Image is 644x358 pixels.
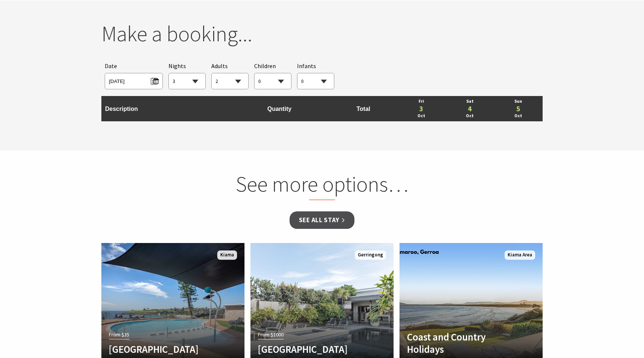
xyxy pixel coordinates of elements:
span: From $1000 [258,330,284,339]
a: 5 [498,105,539,112]
h4: Coast and Country Holidays [407,331,514,355]
span: Children [254,62,276,70]
a: Fri [401,98,442,105]
span: Kiama Area [505,250,535,260]
span: From $35 [109,330,129,339]
a: Sun [498,98,539,105]
span: [DATE] [109,75,158,85]
span: Infants [297,62,316,70]
h4: [GEOGRAPHIC_DATA] [258,343,364,355]
td: Description [101,96,229,121]
h2: Make a booking... [101,21,543,47]
a: 4 [449,105,490,112]
a: 3 [401,105,442,112]
a: Oct [401,112,442,119]
div: Please choose your desired arrival date [105,61,162,89]
span: Adults [211,62,228,70]
span: Date [105,62,117,70]
a: Sat [449,98,490,105]
span: Kiama [217,250,237,260]
td: Quantity [229,96,330,121]
td: Total [329,96,397,121]
span: Gerringong [355,250,386,260]
h4: [GEOGRAPHIC_DATA] [109,343,215,355]
h2: See more options… [180,171,464,200]
a: Oct [498,112,539,119]
a: See all Stay [290,211,354,229]
a: Oct [449,112,490,119]
span: Nights [168,61,186,71]
div: Choose a number of nights [168,61,206,89]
